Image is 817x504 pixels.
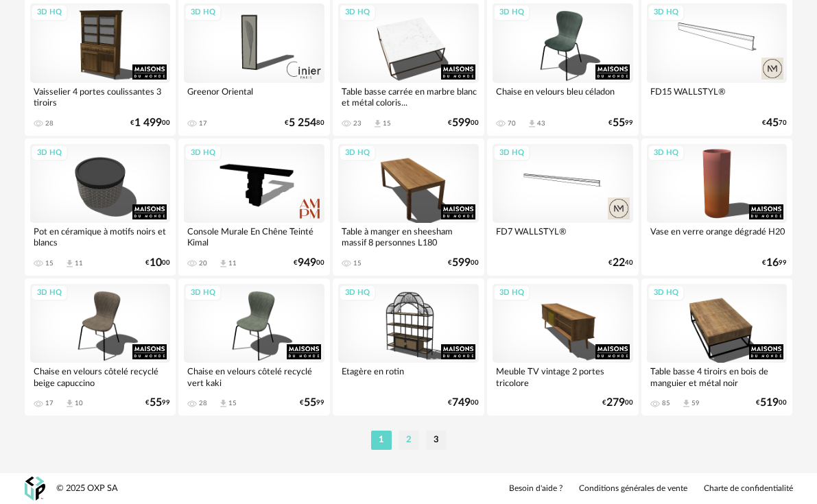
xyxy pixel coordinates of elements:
[298,259,316,267] span: 949
[648,285,685,302] div: 3D HQ
[493,285,530,302] div: 3D HQ
[64,398,75,409] span: Download icon
[185,4,222,21] div: 3D HQ
[383,119,391,128] div: 15
[641,278,793,416] a: 3D HQ Table basse 4 tiroirs en bois de manguier et métal noir 85 Download icon 59 €51900
[508,119,516,128] div: 70
[218,398,228,409] span: Download icon
[681,398,691,409] span: Download icon
[487,139,639,276] a: 3D HQ FD7 WALLSTYL® €2240
[31,4,68,21] div: 3D HQ
[353,119,362,128] div: 23
[760,398,779,407] span: 519
[228,399,237,407] div: 15
[452,259,471,267] span: 599
[756,398,787,407] div: € 00
[45,259,54,267] div: 15
[648,145,685,162] div: 3D HQ
[30,223,171,250] div: Pot en céramique à motifs noirs et blancs
[145,398,170,407] div: € 99
[145,259,170,267] div: € 00
[184,223,324,250] div: Console Murale En Chêne Teinté Kimal
[339,285,376,302] div: 3D HQ
[228,259,237,267] div: 11
[31,145,68,162] div: 3D HQ
[304,398,316,407] span: 55
[178,278,330,416] a: 3D HQ Chaise en velours côtelé recyclé vert kaki 28 Download icon 15 €5599
[487,278,639,416] a: 3D HQ Meuble TV vintage 2 portes tricolore €27900
[608,119,633,128] div: € 99
[285,119,324,128] div: € 80
[294,259,324,267] div: € 00
[399,431,419,450] li: 2
[75,259,83,267] div: 11
[537,119,545,128] div: 43
[339,4,376,21] div: 3D HQ
[45,119,54,128] div: 28
[648,4,685,21] div: 3D HQ
[493,363,633,390] div: Meuble TV vintage 2 portes tricolore
[150,259,162,267] span: 10
[150,398,162,407] span: 55
[691,399,700,407] div: 59
[371,431,392,450] li: 1
[45,399,54,407] div: 17
[602,398,633,407] div: € 00
[372,119,383,129] span: Download icon
[130,119,170,128] div: € 00
[613,259,625,267] span: 22
[75,399,83,407] div: 10
[606,398,625,407] span: 279
[608,259,633,267] div: € 40
[766,259,779,267] span: 16
[647,363,788,390] div: Table basse 4 tiroirs en bois de manguier et métal noir
[333,278,484,416] a: 3D HQ Etagère en rotin €74900
[448,398,479,407] div: € 00
[579,483,687,494] a: Conditions générales de vente
[25,278,176,416] a: 3D HQ Chaise en velours côtelé recyclé beige capuccino 17 Download icon 10 €5599
[613,119,625,128] span: 55
[339,145,376,162] div: 3D HQ
[178,139,330,276] a: 3D HQ Console Murale En Chêne Teinté Kimal 20 Download icon 11 €94900
[527,119,537,129] span: Download icon
[199,399,207,407] div: 28
[762,259,787,267] div: € 99
[199,259,207,267] div: 20
[289,119,316,128] span: 5 254
[185,145,222,162] div: 3D HQ
[338,223,479,250] div: Table à manger en sheesham massif 8 personnes L180
[30,363,171,390] div: Chaise en velours côtelé recyclé beige capuccino
[493,83,633,110] div: Chaise en velours bleu céladon
[333,139,484,276] a: 3D HQ Table à manger en sheesham massif 8 personnes L180 15 €59900
[493,4,530,21] div: 3D HQ
[134,119,162,128] span: 1 499
[30,83,171,110] div: Vaisselier 4 portes coulissantes 3 tiroirs
[56,483,118,494] div: © 2025 OXP SA
[647,223,788,250] div: Vase en verre orange dégradé H20
[218,259,228,269] span: Download icon
[766,119,779,128] span: 45
[338,83,479,110] div: Table basse carrée en marbre blanc et métal coloris...
[185,285,222,302] div: 3D HQ
[762,119,787,128] div: € 70
[641,139,793,276] a: 3D HQ Vase en verre orange dégradé H20 €1699
[31,285,68,302] div: 3D HQ
[64,259,75,269] span: Download icon
[353,259,362,267] div: 15
[662,399,670,407] div: 85
[647,83,788,110] div: FD15 WALLSTYL®
[493,145,530,162] div: 3D HQ
[493,223,633,250] div: FD7 WALLSTYL®
[448,119,479,128] div: € 00
[25,139,176,276] a: 3D HQ Pot en céramique à motifs noirs et blancs 15 Download icon 11 €1000
[25,477,45,501] img: OXP
[184,83,324,110] div: Greenor Oriental
[300,398,324,407] div: € 99
[704,483,793,494] a: Charte de confidentialité
[426,431,447,450] li: 3
[184,363,324,390] div: Chaise en velours côtelé recyclé vert kaki
[509,483,563,494] a: Besoin d'aide ?
[338,363,479,390] div: Etagère en rotin
[452,119,471,128] span: 599
[448,259,479,267] div: € 00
